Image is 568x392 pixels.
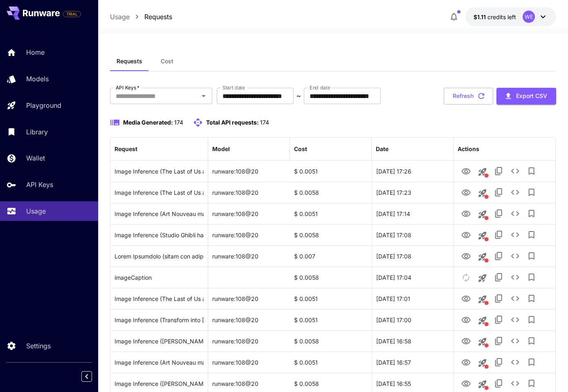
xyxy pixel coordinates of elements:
div: $ 0.0051 [290,309,372,330]
button: View [458,205,474,222]
div: runware:108@20 [208,330,290,352]
button: This request includes a reference image. Clicking this will load all other parameters, but for pr... [474,355,490,371]
div: $ 0.0051 [290,288,372,309]
button: See details [507,163,523,179]
button: Add to library [523,312,539,328]
div: 26 Sep, 2025 16:57 [372,352,454,373]
button: See details [507,227,523,243]
div: Actions [458,145,479,152]
button: This request includes a reference image. Clicking this will load all other parameters, but for pr... [474,249,490,265]
p: Home [26,47,45,57]
button: Export CSV [496,88,556,105]
div: $1.1087 [474,13,516,21]
div: Cost [294,145,307,152]
span: Media Generated: [123,119,173,126]
div: Click to copy prompt [114,352,204,373]
button: This media was created over 7 days ago and needs to be re-generated. [458,269,474,285]
label: Start date [222,84,245,91]
button: View [458,354,474,370]
span: Requests [117,58,142,65]
p: Usage [26,206,46,216]
button: This request includes a reference image. Clicking this will load all other parameters, but for pr... [474,334,490,350]
button: See details [507,184,523,200]
button: See details [507,354,523,370]
button: Collapse sidebar [81,371,92,382]
div: 26 Sep, 2025 17:01 [372,288,454,309]
div: runware:108@20 [208,288,290,309]
div: Click to copy prompt [114,203,204,224]
button: Copy TaskUUID [490,269,507,285]
p: Wallet [26,153,45,163]
div: $ 0.0051 [290,203,372,224]
div: Date [376,145,388,152]
button: Add to library [523,354,539,370]
div: Click to copy prompt [114,267,204,288]
span: Total API requests: [206,119,259,126]
button: Add to library [523,163,539,179]
span: credits left [487,13,516,20]
div: 26 Sep, 2025 17:23 [372,182,454,203]
p: Models [26,74,49,84]
button: Add to library [523,184,539,200]
span: $1.11 [474,13,487,20]
div: 26 Sep, 2025 16:58 [372,330,454,352]
button: See details [507,205,523,222]
a: Usage [110,12,130,22]
div: Request [114,145,137,152]
button: View [458,226,474,243]
button: View [458,311,474,328]
p: Requests [144,12,172,22]
button: See details [507,269,523,285]
button: View [458,375,474,392]
button: This request includes a reference image. Clicking this will load all other parameters, but for pr... [474,164,490,180]
div: 26 Sep, 2025 17:26 [372,160,454,182]
button: Copy TaskUUID [490,163,507,179]
label: API Keys [116,84,139,91]
button: Add to library [523,290,539,307]
button: Copy TaskUUID [490,312,507,328]
button: This request includes a reference image. Clicking this will load all other parameters, but for pr... [474,185,490,201]
button: Copy TaskUUID [490,290,507,307]
label: End date [310,84,330,91]
button: Copy TaskUUID [490,184,507,200]
div: Click to copy prompt [114,161,204,182]
button: See details [507,333,523,349]
div: Model [212,145,230,152]
span: 174 [174,119,183,126]
span: Cost [161,58,173,65]
button: View [458,184,474,200]
p: ~ [296,91,301,101]
button: Launch in playground [474,270,490,286]
div: Click to copy prompt [114,246,204,267]
button: See details [507,375,523,392]
button: View [458,332,474,349]
nav: breadcrumb [110,12,172,22]
button: This request includes a reference image. Clicking this will load all other parameters, but for pr... [474,291,490,307]
button: $1.1087WE [465,7,556,26]
div: runware:108@20 [208,203,290,224]
button: Refresh [444,88,493,105]
div: $ 0.0058 [290,182,372,203]
p: API Keys [26,180,53,189]
button: Add to library [523,205,539,222]
button: See details [507,290,523,307]
button: Add to library [523,248,539,264]
div: $ 0.007 [290,245,372,267]
button: See details [507,248,523,264]
div: Click to copy prompt [114,182,204,203]
button: This request includes a reference image. Clicking this will load all other parameters, but for pr... [474,312,490,329]
button: View [458,247,474,264]
div: runware:108@20 [208,160,290,182]
button: Copy TaskUUID [490,354,507,370]
button: Add to library [523,375,539,392]
div: runware:108@20 [208,182,290,203]
div: Click to copy prompt [114,288,204,309]
div: $ 0.0051 [290,160,372,182]
div: $ 0.0058 [290,330,372,352]
div: Click to copy prompt [114,225,204,245]
div: runware:108@20 [208,224,290,245]
div: 26 Sep, 2025 17:04 [372,267,454,288]
button: Add to library [523,227,539,243]
div: $ 0.0058 [290,224,372,245]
